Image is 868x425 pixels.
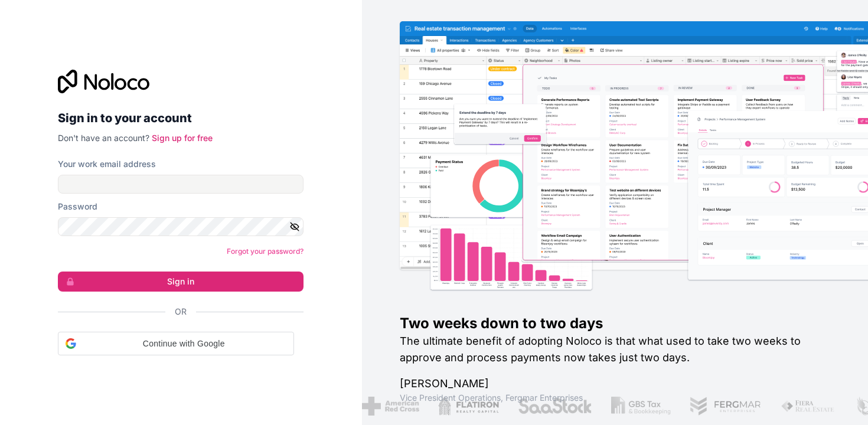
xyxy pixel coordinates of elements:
[611,397,671,416] img: /assets/gbstax-C-GtDUiK.png
[58,272,304,292] button: Sign in
[175,306,187,318] span: Or
[58,175,304,194] input: Email address
[438,397,500,416] img: /assets/flatiron-C8eUkumj.png
[58,201,97,212] label: Password
[781,397,836,416] img: /assets/fiera-fwj2N5v4.png
[227,247,304,256] a: Forgot your password?
[400,392,831,404] h1: Vice President Operations , Fergmar Enterprises
[58,332,294,355] div: Continue with Google
[400,333,831,366] h2: The ultimate benefit of adopting Noloco is that what used to take two weeks to approve and proces...
[152,133,213,143] a: Sign up for free
[362,397,419,416] img: /assets/american-red-cross-BAupjrZR.png
[58,217,304,236] input: Password
[518,397,592,416] img: /assets/saastock-C6Zbiodz.png
[81,338,286,350] span: Continue with Google
[58,107,304,129] h2: Sign in to your account
[400,314,831,333] h1: Two weeks down to two days
[400,375,831,392] h1: [PERSON_NAME]
[58,158,156,170] label: Your work email address
[690,397,762,416] img: /assets/fergmar-CudnrXN5.png
[58,133,149,143] span: Don't have an account?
